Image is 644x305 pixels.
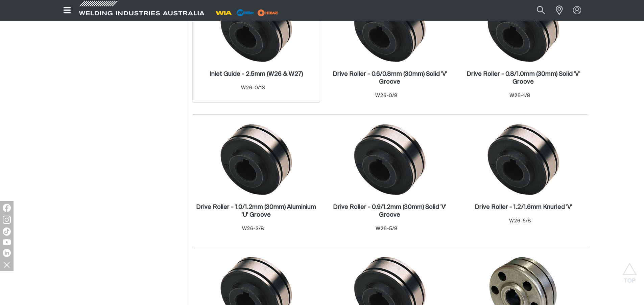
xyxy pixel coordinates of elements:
h2: Drive Roller - 0.9/1.2mm (30mm) Solid 'V' Groove [333,204,446,218]
input: Product name or item number... [521,3,552,18]
img: miller [256,8,280,18]
a: Drive Roller - 0.6/0.8mm (30mm) Solid 'V' Groove [330,70,450,86]
img: hide socials [1,259,13,270]
h2: Drive Roller - 1.0/1.2mm (30mm) Aluminium 'U' Groove [196,204,316,218]
h2: Drive Roller - 0.6/0.8mm (30mm) Solid 'V' Groove [333,71,447,85]
img: Drive Roller - 0.9/1.2mm (30mm) Solid 'V' Groove [354,123,426,196]
button: Scroll to top [622,263,637,278]
img: Drive Roller - 1.2/1.6mm Knurled 'V' [487,123,559,196]
h2: Drive Roller - 1.2/1.6mm Knurled 'V' [475,204,572,210]
h2: Drive Roller - 0.8/1.0mm (30mm) Solid 'V' Groove [467,71,580,85]
span: W26-0/13 [241,85,265,90]
a: miller [256,10,280,15]
img: LinkedIn [3,249,11,257]
h2: Inlet Guide - 2.5mm (W26 & W27) [210,71,303,77]
img: Facebook [3,204,11,212]
span: W26-0/8 [375,93,398,98]
img: Instagram [3,216,11,224]
a: Drive Roller - 1.2/1.6mm Knurled 'V' [475,203,572,211]
a: Drive Roller - 0.8/1.0mm (30mm) Solid 'V' Groove [463,70,584,86]
img: TikTok [3,227,11,236]
img: YouTube [3,239,11,245]
span: W26-1/8 [509,93,530,98]
a: Inlet Guide - 2.5mm (W26 & W27) [210,70,303,78]
a: Drive Roller - 1.0/1.2mm (30mm) Aluminium 'U' Groove [196,203,317,219]
img: Drive Roller - 1.0/1.2mm (30mm) Aluminium 'U' Groove [220,123,292,196]
span: W26-6/8 [509,218,531,223]
a: Drive Roller - 0.9/1.2mm (30mm) Solid 'V' Groove [330,203,450,219]
button: Search products [529,3,552,18]
span: W26-3/8 [242,226,264,231]
span: W26-5/8 [376,226,398,231]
